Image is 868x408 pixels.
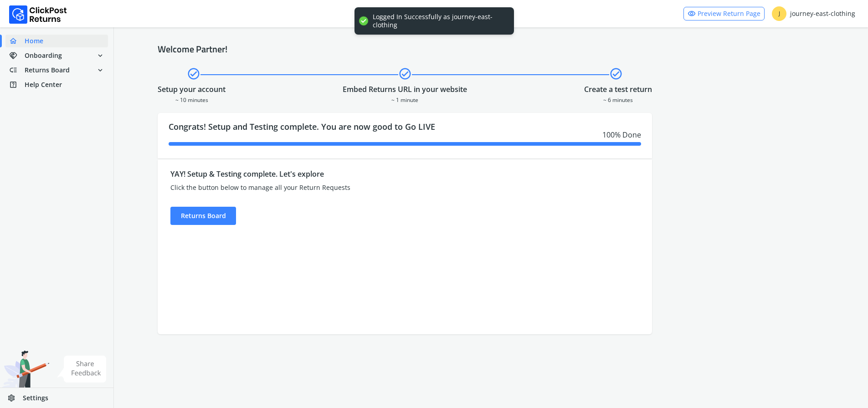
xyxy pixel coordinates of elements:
[25,66,70,75] span: Returns Board
[373,13,505,29] div: Logged In Successfully as journey-east-clothing
[57,356,107,382] img: share feedback
[343,84,467,95] div: Embed Returns URL in your website
[158,44,824,55] h4: Welcome Partner!
[398,66,412,82] span: check_circle
[609,66,623,82] span: check_circle
[5,35,108,47] a: homeHome
[96,64,104,76] span: expand_more
[7,392,23,404] span: settings
[772,6,786,21] span: J
[688,7,696,20] span: visibility
[9,64,25,76] span: low_priority
[25,51,62,60] span: Onboarding
[158,84,226,95] div: Setup your account
[9,49,25,62] span: handshake
[25,36,43,46] span: Home
[683,7,765,20] a: visibilityPreview Return Page
[170,207,236,225] div: Returns Board
[772,6,855,21] div: journey-east-clothing
[170,168,516,179] div: YAY! Setup & Testing complete. Let's explore
[170,183,516,192] div: Click the button below to manage all your Return Requests
[187,66,200,82] span: check_circle
[9,5,67,24] img: Logo
[584,84,652,95] div: Create a test return
[169,129,641,140] div: 100 % Done
[25,80,62,89] span: Help Center
[23,393,48,403] span: Settings
[96,49,104,62] span: expand_more
[158,95,226,104] div: ~ 10 minutes
[158,113,652,158] div: Congrats! Setup and Testing complete. You are now good to Go LIVE
[343,95,467,104] div: ~ 1 minute
[584,95,652,104] div: ~ 6 minutes
[5,78,108,91] a: help_centerHelp Center
[9,78,25,91] span: help_center
[9,35,25,47] span: home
